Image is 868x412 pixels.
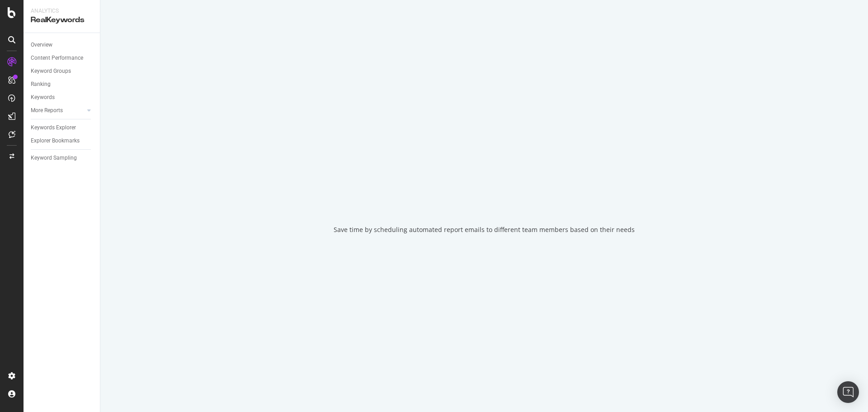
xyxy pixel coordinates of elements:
[31,15,93,25] div: RealKeywords
[31,123,94,133] a: Keywords Explorer
[31,80,94,89] a: Ranking
[31,93,55,102] div: Keywords
[31,80,51,89] div: Ranking
[31,123,76,133] div: Keywords Explorer
[31,153,94,163] a: Keyword Sampling
[31,106,63,115] div: More Reports
[31,66,94,76] a: Keyword Groups
[31,136,94,146] a: Explorer Bookmarks
[31,53,83,63] div: Content Performance
[31,66,71,76] div: Keyword Groups
[334,225,635,234] div: Save time by scheduling automated report emails to different team members based on their needs
[837,381,859,403] div: Open Intercom Messenger
[31,106,85,115] a: More Reports
[31,40,52,50] div: Overview
[31,136,80,146] div: Explorer Bookmarks
[31,7,93,15] div: Analytics
[31,53,94,63] a: Content Performance
[31,93,94,102] a: Keywords
[31,153,77,163] div: Keyword Sampling
[31,40,94,50] a: Overview
[452,178,517,211] div: animation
